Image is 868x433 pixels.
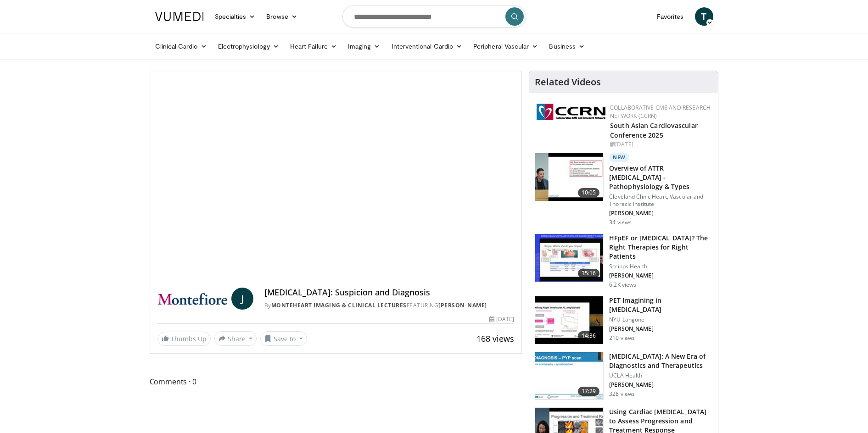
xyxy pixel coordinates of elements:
input: Search topics, interventions [342,6,526,28]
h3: HFpEF or [MEDICAL_DATA]? The Right Therapies for Right Patients [609,233,712,261]
p: [PERSON_NAME] [609,272,712,279]
img: 3a61ed57-80ed-4134-89e2-85aa32d7d692.150x105_q85_crop-smart_upscale.jpg [535,352,603,400]
a: South Asian Cardiovascular Conference 2025 [610,121,698,139]
p: NYU Langone [609,316,712,323]
img: dfd7e8cb-3665-484f-96d9-fe431be1631d.150x105_q85_crop-smart_upscale.jpg [535,234,603,282]
img: 2f83149f-471f-45a5-8edf-b959582daf19.150x105_q85_crop-smart_upscale.jpg [535,153,603,201]
img: VuMedi Logo [155,12,204,21]
h3: Overview of ATTR [MEDICAL_DATA] - Pathophysiology & Types [609,164,712,191]
a: Interventional Cardio [386,37,468,56]
a: Thumbs Up [157,332,211,346]
video-js: Video Player [150,71,522,280]
a: 10:05 New Overview of ATTR [MEDICAL_DATA] - Pathophysiology & Types Cleveland Clinic Heart, Vascu... [535,153,712,226]
span: 10:05 [578,188,600,197]
a: Specialties [209,7,261,26]
a: Heart Failure [285,37,342,56]
p: [PERSON_NAME] [609,210,712,217]
a: 17:29 [MEDICAL_DATA]: A New Era of Diagnostics and Therapeutics UCLA Health [PERSON_NAME] 328 views [535,352,712,400]
a: Peripheral Vascular [468,37,543,56]
button: Save to [260,331,307,346]
h4: Related Videos [535,77,601,88]
span: Comments 0 [150,376,522,388]
h3: PET Imagining in [MEDICAL_DATA] [609,296,712,314]
a: T [695,7,713,26]
a: Electrophysiology [213,37,285,56]
span: 14:36 [578,331,600,340]
p: [PERSON_NAME] [609,325,712,333]
p: 34 views [609,219,632,226]
p: Cleveland Clinic Heart, Vascular and Thoracic Institute [609,193,712,208]
p: 210 views [609,334,635,342]
a: Browse [261,7,303,26]
p: UCLA Health [609,372,712,379]
a: [PERSON_NAME] [438,301,487,309]
span: 168 views [476,333,514,344]
a: 35:16 HFpEF or [MEDICAL_DATA]? The Right Therapies for Right Patients Scripps Health [PERSON_NAME... [535,233,712,289]
a: 14:36 PET Imagining in [MEDICAL_DATA] NYU Langone [PERSON_NAME] 210 views [535,296,712,344]
div: By FEATURING [264,301,514,310]
a: Imaging [342,37,386,56]
img: MonteHeart Imaging & Clinical Lectures [157,288,228,310]
button: Share [214,331,257,346]
p: 6.2K views [609,281,636,289]
img: cac2b0cd-2f26-4174-8237-e40d74628455.150x105_q85_crop-smart_upscale.jpg [535,296,603,344]
div: [DATE] [610,140,711,149]
p: 328 views [609,390,635,398]
span: 35:16 [578,269,600,278]
div: [DATE] [489,315,514,323]
a: Favorites [651,7,689,26]
a: Collaborative CME and Research Network (CCRN) [610,104,711,120]
a: J [231,288,253,310]
a: Business [543,37,590,56]
img: a04ee3ba-8487-4636-b0fb-5e8d268f3737.png.150x105_q85_autocrop_double_scale_upscale_version-0.2.png [537,104,605,120]
a: Clinical Cardio [150,37,213,56]
h3: [MEDICAL_DATA]: A New Era of Diagnostics and Therapeutics [609,352,712,370]
a: MonteHeart Imaging & Clinical Lectures [271,301,407,309]
p: Scripps Health [609,263,712,270]
span: 17:29 [578,387,600,396]
p: [PERSON_NAME] [609,381,712,389]
h4: [MEDICAL_DATA]: Suspicion and Diagnosis [264,288,514,298]
p: New [609,153,629,162]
